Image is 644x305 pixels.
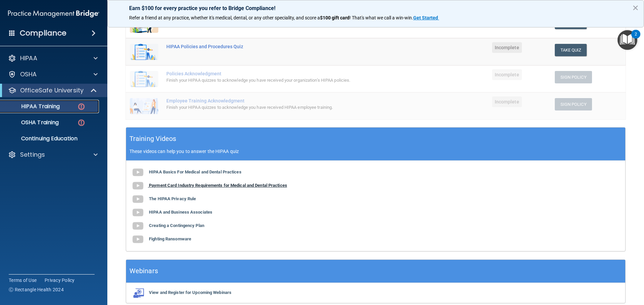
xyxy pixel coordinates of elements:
b: HIPAA and Business Associates [149,210,212,215]
div: HIPAA Policies and Procedures Quiz [166,44,406,49]
b: HIPAA Basics For Medical and Dental Practices [149,169,241,174]
p: OSHA Training [4,119,59,126]
p: OSHA [20,70,37,78]
img: gray_youtube_icon.38fcd6cc.png [131,206,145,219]
span: Incomplete [492,96,522,107]
p: HIPAA [20,54,37,62]
img: gray_youtube_icon.38fcd6cc.png [131,233,145,246]
button: Close [632,2,639,13]
p: HIPAA Training [4,103,60,110]
img: gray_youtube_icon.38fcd6cc.png [131,166,145,179]
p: These videos can help you to answer the HIPAA quiz [129,149,622,154]
img: danger-circle.6113f641.png [77,102,86,111]
div: Employee Training Acknowledgment [166,98,406,103]
div: 2 [635,34,637,43]
p: Earn $100 for every practice you refer to Bridge Compliance! [129,5,622,11]
div: Finish your HIPAA quizzes to acknowledge you have received HIPAA employee training. [166,103,406,111]
button: Take Quiz [555,44,587,56]
b: Fighting Ransomware [149,236,191,241]
button: Sign Policy [555,71,592,83]
span: ! That's what we call a win-win. [350,15,413,20]
div: Policies Acknowledgment [166,71,406,76]
b: Payment Card Industry Requirements for Medical and Dental Practices [149,183,287,188]
a: Terms of Use [9,277,37,284]
img: gray_youtube_icon.38fcd6cc.png [131,193,145,206]
img: webinarIcon.c7ebbf15.png [131,288,145,298]
h5: Webinars [129,265,158,277]
img: danger-circle.6113f641.png [77,119,86,127]
span: Refer a friend at any practice, whether it's medical, dental, or any other speciality, and score a [129,15,320,20]
button: Open Resource Center, 2 new notifications [618,30,637,50]
span: Ⓒ Rectangle Health 2024 [9,286,64,293]
b: View and Register for Upcoming Webinars [149,290,231,295]
strong: Get Started [413,15,438,20]
a: Privacy Policy [45,277,75,284]
span: Incomplete [492,69,522,80]
h5: Training Videos [129,133,176,145]
a: HIPAA [8,54,98,62]
p: Settings [20,151,45,159]
img: gray_youtube_icon.38fcd6cc.png [131,179,145,193]
span: Incomplete [492,42,522,53]
button: Sign Policy [555,98,592,110]
img: gray_youtube_icon.38fcd6cc.png [131,219,145,233]
div: Finish your HIPAA quizzes to acknowledge you have received your organization’s HIPAA policies. [166,76,406,84]
a: Settings [8,151,98,159]
b: Creating a Contingency Plan [149,223,204,228]
a: OfficeSafe University [8,86,97,94]
b: The HIPAA Privacy Rule [149,196,196,201]
a: OSHA [8,70,98,78]
a: Get Started [413,15,439,20]
h4: Compliance [20,28,66,38]
p: OfficeSafe University [20,86,84,94]
img: PMB logo [8,7,99,20]
p: Continuing Education [4,135,96,142]
strong: $100 gift card [320,15,350,20]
